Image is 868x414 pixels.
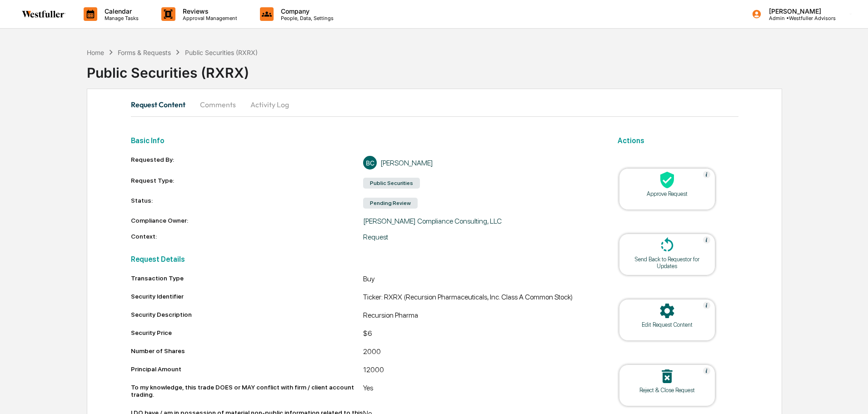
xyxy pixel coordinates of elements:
div: Request Type: [131,177,364,190]
div: Pending Review [363,198,418,209]
p: Approval Management [175,15,242,21]
img: Help [703,236,710,244]
div: Edit Request Content [626,321,708,328]
div: Compliance Owner: [131,217,364,225]
div: Security Identifier [131,293,364,300]
div: Context: [131,233,364,241]
div: Reject & Close Request [626,387,708,394]
div: Buy [363,274,596,285]
p: Manage Tasks [97,15,143,21]
p: Admin • Westfuller Advisors [762,15,836,21]
div: To my knowledge, this trade DOES or MAY conflict with firm / client account trading. [131,384,364,398]
h2: Actions [618,136,738,145]
p: Calendar [97,7,143,15]
div: Approve Request [626,190,708,197]
div: secondary tabs example [131,94,738,115]
button: Comments [193,94,243,115]
div: Forms & Requests [118,49,171,56]
iframe: Open customer support [839,384,863,409]
div: Security Price [131,329,364,336]
div: Public Securities [363,178,420,189]
div: Request [363,233,596,241]
div: BC [363,156,377,170]
button: Activity Log [243,94,296,115]
p: People, Data, Settings [274,15,338,21]
div: Principal Amount [131,365,364,373]
img: Help [703,367,710,374]
div: [PERSON_NAME] Compliance Consulting, LLC [363,217,596,225]
div: Ticker: RXRX (Recursion Pharmaceuticals, Inc. Class A Common Stock) [363,293,596,304]
p: [PERSON_NAME] [762,7,836,15]
img: Help [703,302,710,309]
div: 12000 [363,365,596,376]
div: Status: [131,197,364,209]
div: Requested By: [131,156,364,170]
img: Help [703,171,710,178]
div: Security Description [131,311,364,318]
h2: Basic Info [131,136,596,145]
div: Public Securities (RXRX) [87,57,868,81]
div: Recursion Pharma [363,311,596,322]
div: Public Securities (RXRX) [185,49,258,56]
h2: Request Details [131,255,596,264]
div: [PERSON_NAME] [380,159,433,167]
p: Company [274,7,338,15]
img: logo [22,10,65,18]
p: Reviews [175,7,242,15]
div: $6 [363,329,596,340]
button: Request Content [131,94,193,115]
div: Transaction Type [131,274,364,282]
div: Number of Shares [131,347,364,354]
div: Home [87,49,104,56]
div: Yes [363,384,596,402]
div: Send Back to Requestor for Updates [626,256,708,269]
div: 2000 [363,347,596,358]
